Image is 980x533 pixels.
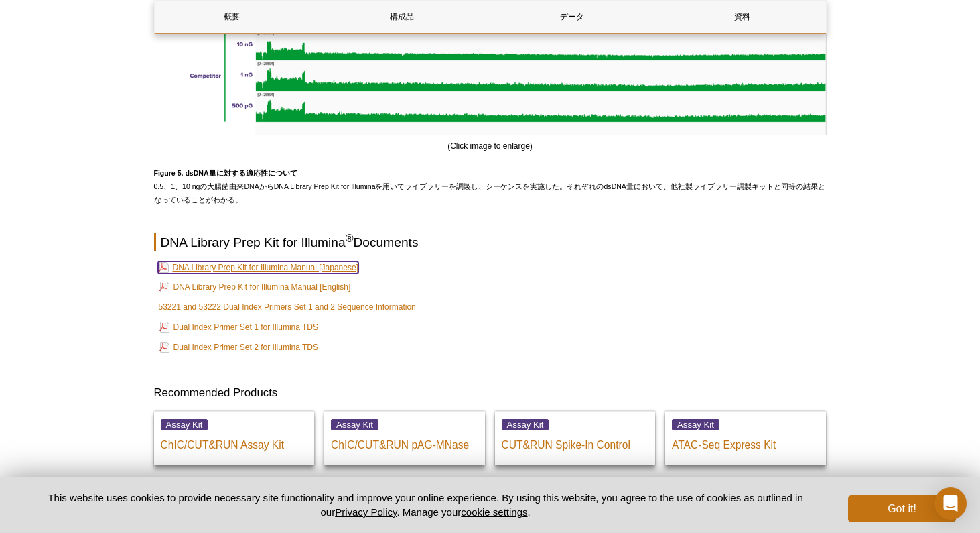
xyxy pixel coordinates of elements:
[672,419,719,430] span: Assay Kit
[154,233,827,251] h2: DNA Library Prep Kit for Illumina Documents
[154,169,825,204] span: 0.5、1、10 ngの大腸菌由来DNAからDNA Library Prep Kit for Illuminaを用いてライブラリーを調製し、シーケンスを実施した。それぞれのdsDNA量において、...
[665,1,820,33] a: 資料
[495,411,656,465] a: Assay Kit CUT&RUN Spike-In Control
[159,339,319,355] a: Dual Index Primer Set 2 for Illumina TDS
[324,411,485,465] a: Assay Kit ChIC/CUT&RUN pAG-MNase
[331,419,378,430] span: Assay Kit
[154,385,827,401] h3: Recommended Products
[161,432,308,452] p: ChIC/CUT&RUN Assay Kit
[159,279,351,295] a: DNA Library Prep Kit for Illumina Manual [English]
[155,1,309,33] a: 概要
[848,495,955,522] button: Got it!
[154,169,297,177] strong: Figure 5. dsDNA量に対する適応性について
[335,506,397,518] a: Privacy Policy
[158,261,358,274] a: DNA Library Prep Kit for Illumina Manual [Japanese]
[331,432,478,452] p: ChIC/CUT&RUN pAG-MNase
[502,419,549,430] span: Assay Kit
[665,411,826,465] a: Assay Kit ATAC-Seq Express Kit
[461,506,527,518] button: cookie settings
[154,411,315,465] a: Assay Kit ChIC/CUT&RUN Assay Kit
[495,1,650,33] a: データ
[502,432,649,452] p: CUT&RUN Spike-In Control
[346,233,354,244] sup: ®
[159,319,319,335] a: Dual Index Primer Set 1 for Illumina TDS
[25,491,827,519] p: This website uses cookies to provide necessary site functionality and improve your online experie...
[159,300,416,314] a: 53221 and 53222 Dual Index Primers Set 1 and 2 Sequence Information
[672,432,819,452] p: ATAC-Seq Express Kit
[161,419,208,430] span: Assay Kit
[934,487,967,520] div: Open Intercom Messenger
[325,1,480,33] a: 構成品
